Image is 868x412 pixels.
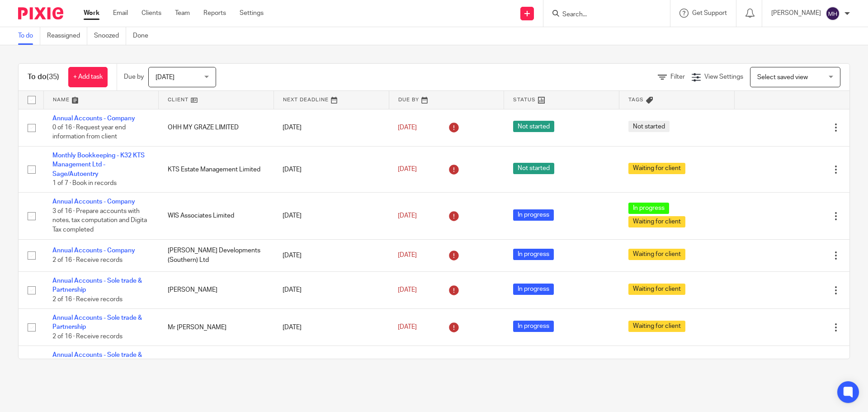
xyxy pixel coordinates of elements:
span: [DATE] [398,124,417,131]
a: Annual Accounts - Company [52,115,135,122]
a: Settings [240,9,264,18]
span: [DATE] [398,166,417,173]
td: KTS Estate Management Limited [159,146,274,193]
a: Email [113,9,128,18]
a: Team [175,9,190,18]
a: Reports [203,9,226,18]
span: [DATE] [156,74,175,81]
td: [PERSON_NAME] Developments (Southern) Ltd [159,239,274,271]
span: Not started [628,121,670,132]
span: In progress [513,209,554,221]
img: svg%3E [826,6,840,21]
span: 2 of 16 · Receive records [52,333,123,340]
a: To do [18,27,40,45]
td: Mr [PERSON_NAME] [159,309,274,346]
a: Monthly Bookkeeping - K32 KTS Management Ltd - Sage/Autoentry [52,152,145,177]
span: In progress [628,203,669,214]
span: 2 of 16 · Receive records [52,296,123,303]
td: OHH MY GRAZE LIMITED [159,109,274,146]
img: Pixie [18,7,63,19]
span: [DATE] [398,324,417,331]
h1: To do [28,72,59,82]
td: [PERSON_NAME] [PERSON_NAME] [159,346,274,393]
td: [DATE] [274,239,389,271]
span: Not started [513,121,554,132]
a: Snoozed [94,27,126,45]
span: Filter [670,74,685,80]
span: 0 of 16 · Request year end information from client [52,124,126,140]
span: In progress [513,249,554,260]
a: Annual Accounts - Sole trade & Partnership [52,315,142,330]
a: Annual Accounts - Sole trade & Partnership [52,352,142,367]
input: Search [561,11,643,19]
span: [DATE] [398,252,417,259]
td: [DATE] [274,109,389,146]
td: WIS Associates Limited [159,193,274,239]
td: [DATE] [274,271,389,308]
td: [DATE] [274,146,389,193]
a: Annual Accounts - Sole trade & Partnership [52,278,142,293]
span: Not started [513,163,554,174]
span: 3 of 16 · Prepare accounts with notes, tax computation and Digita Tax completed [52,208,147,233]
span: View Settings [704,74,743,80]
a: Reassigned [47,27,87,45]
span: Waiting for client [628,284,685,295]
span: [DATE] [398,213,417,219]
a: Work [84,9,99,18]
td: [DATE] [274,346,389,393]
span: Waiting for client [628,321,685,332]
span: Select saved view [757,74,808,81]
td: [PERSON_NAME] [159,271,274,308]
p: Due by [124,72,144,81]
p: [PERSON_NAME] [771,9,821,18]
span: 1 of 7 · Book in records [52,180,117,186]
a: Clients [142,9,161,18]
span: Get Support [692,10,727,16]
a: + Add task [68,67,108,87]
span: [DATE] [398,287,417,293]
a: Done [133,27,155,45]
span: 2 of 16 · Receive records [52,257,123,263]
td: [DATE] [274,309,389,346]
span: Waiting for client [628,163,685,174]
span: Tags [628,97,644,102]
span: (35) [47,73,59,81]
td: [DATE] [274,193,389,239]
span: In progress [513,284,554,295]
a: Annual Accounts - Company [52,199,135,205]
span: Waiting for client [628,249,685,260]
a: Annual Accounts - Company [52,247,135,254]
span: In progress [513,321,554,332]
span: Waiting for client [628,216,685,227]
